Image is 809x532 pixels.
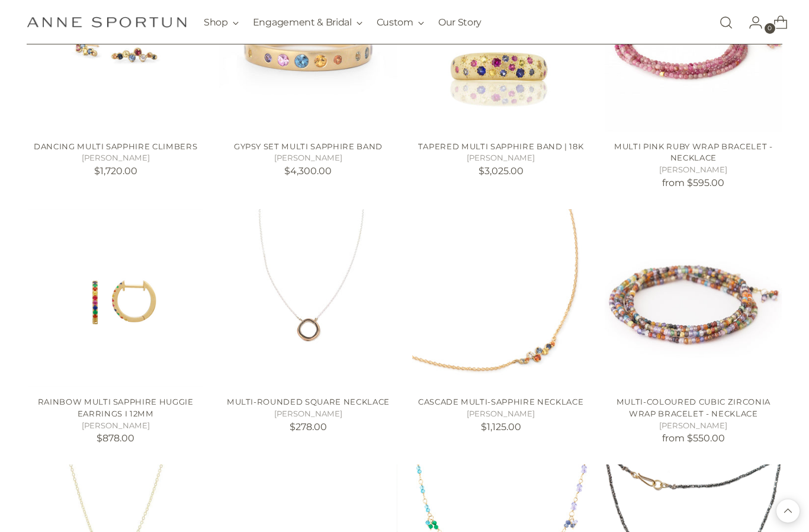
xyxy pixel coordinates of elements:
h5: [PERSON_NAME] [605,164,782,176]
a: Multi-rounded Square Necklace [219,209,397,387]
button: Engagement & Bridal [253,9,362,36]
span: $4,300.00 [284,165,332,177]
p: from $550.00 [605,431,782,446]
a: Open cart modal [764,11,788,34]
h5: [PERSON_NAME] [605,420,782,432]
a: Gypsy Set Multi Sapphire Band [234,142,383,151]
a: Multi-rounded Square Necklace [227,397,390,406]
img: Cascade Multi-Sapphire Necklace - Anne Sportun Fine Jewellery [412,209,590,387]
button: Back to top [776,499,800,523]
a: Our Story [438,9,481,36]
h5: [PERSON_NAME] [219,152,397,164]
button: Shop [204,9,239,36]
h5: [PERSON_NAME] [412,152,590,164]
a: Go to the account page [739,11,763,34]
span: $878.00 [97,432,134,444]
h5: [PERSON_NAME] [412,408,590,420]
a: Multi Pink Ruby Wrap Bracelet - Necklace [614,142,772,163]
a: RAINBOW MULTI SAPPHIRE HUGGIE EARRINGS I 12MM [27,209,204,387]
span: 0 [765,23,775,34]
span: $3,025.00 [479,165,524,177]
h5: [PERSON_NAME] [27,420,204,432]
a: Anne Sportun Fine Jewellery [27,17,187,28]
a: Open search modal [714,11,738,34]
a: Cascade Multi-Sapphire Necklace [412,209,590,387]
a: Multi-Coloured Cubic Zirconia Wrap Bracelet - Necklace [617,397,771,418]
p: from $595.00 [605,176,782,190]
h5: [PERSON_NAME] [27,152,204,164]
a: Tapered Multi Sapphire Band | 18k [418,142,584,151]
span: $1,720.00 [94,165,137,177]
a: RAINBOW MULTI SAPPHIRE HUGGIE EARRINGS I 12MM [38,397,194,418]
a: Cascade Multi-Sapphire Necklace [418,397,583,406]
a: Multi-Coloured Cubic Zirconia Wrap Bracelet - Necklace [605,209,782,387]
span: $278.00 [290,421,327,432]
span: $1,125.00 [481,421,521,432]
button: Custom [377,9,424,36]
a: Dancing Multi Sapphire Climbers [34,142,197,151]
h5: [PERSON_NAME] [219,408,397,420]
